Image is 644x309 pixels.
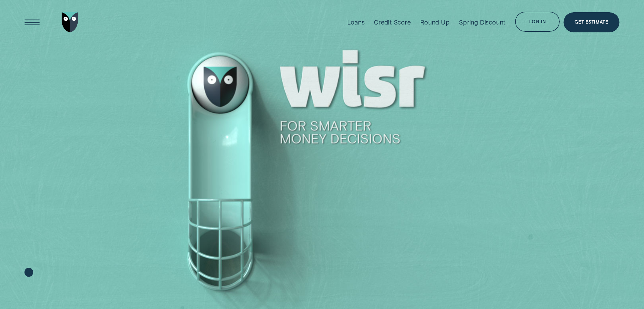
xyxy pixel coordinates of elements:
[347,18,364,26] div: Loans
[374,18,411,26] div: Credit Score
[62,12,78,32] img: Wisr
[459,18,506,26] div: Spring Discount
[22,12,42,32] button: Open Menu
[515,12,560,32] button: Log in
[420,18,449,26] div: Round Up
[563,12,619,32] a: Get Estimate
